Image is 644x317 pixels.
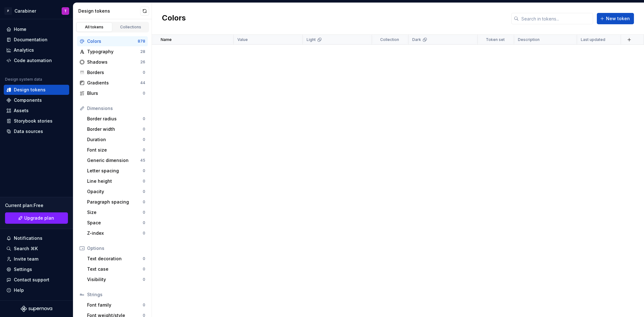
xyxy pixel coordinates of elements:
div: Design tokens [78,8,140,14]
a: Text decoration0 [85,254,148,264]
div: 0 [143,137,145,142]
button: Help [4,285,69,295]
div: 26 [140,60,145,65]
div: Text decoration [87,256,143,262]
div: 0 [143,147,145,153]
a: Border radius0 [85,114,148,124]
div: 0 [143,116,145,121]
div: Design tokens [14,87,46,93]
div: Settings [14,266,32,273]
a: Components [4,95,69,105]
div: Shadows [87,59,140,65]
div: Typography [87,49,140,55]
div: Assets [14,107,29,114]
div: Line height [87,178,143,184]
div: Colors [87,38,138,44]
div: Contact support [14,277,49,283]
a: Paragraph spacing0 [85,197,148,207]
div: Code automation [14,57,52,64]
a: Font family0 [85,300,148,310]
div: Help [14,287,24,293]
a: Z-index0 [85,228,148,238]
div: Documentation [14,37,47,43]
p: Light [307,37,316,42]
a: Visibility0 [85,274,148,285]
div: Font family [87,302,143,308]
p: Collection [380,37,399,42]
a: Letter spacing0 [85,166,148,176]
div: Dimensions [87,105,145,112]
a: Data sources [4,126,69,136]
button: PCarabinerT [1,4,72,18]
div: Invite team [14,256,38,262]
input: Search in tokens... [519,13,593,24]
div: Search ⌘K [14,245,38,252]
a: Line height0 [85,176,148,186]
div: 44 [140,80,145,85]
div: 45 [140,158,145,163]
div: Space [87,220,143,226]
a: Storybook stories [4,116,69,126]
div: Visibility [87,276,143,283]
div: 0 [143,91,145,96]
a: Opacity0 [85,187,148,197]
div: Letter spacing [87,168,143,174]
a: Border width0 [85,124,148,134]
a: Invite team [4,254,69,264]
p: Last updated [581,37,605,42]
div: Duration [87,136,143,143]
div: Analytics [14,47,34,53]
div: T [64,9,67,14]
a: Upgrade plan [5,212,68,224]
a: Colors878 [77,36,148,46]
div: 0 [143,127,145,132]
div: Opacity [87,188,143,195]
a: Typography28 [77,47,148,57]
div: 0 [143,256,145,261]
div: Border width [87,126,143,132]
span: Upgrade plan [24,215,54,221]
div: Size [87,209,143,216]
div: 0 [143,267,145,272]
div: 0 [143,189,145,194]
div: 0 [143,210,145,215]
div: Paragraph spacing [87,199,143,205]
div: Notifications [14,235,42,241]
a: Space0 [85,218,148,228]
div: Current plan : Free [5,202,68,209]
p: Description [518,37,540,42]
div: Home [14,26,26,32]
div: Font size [87,147,143,153]
div: Design system data [5,77,42,82]
div: 0 [143,70,145,75]
a: Font size0 [85,145,148,155]
div: 0 [143,220,145,225]
div: Z-index [87,230,143,236]
div: Collections [115,25,147,30]
div: 0 [143,277,145,282]
div: Strings [87,291,145,298]
svg: Supernova Logo [21,306,52,312]
div: Blurs [87,90,143,96]
div: Components [14,97,42,103]
div: Gradients [87,80,140,86]
button: Notifications [4,233,69,243]
a: Analytics [4,45,69,55]
p: Dark [412,37,421,42]
div: All tokens [79,25,110,30]
div: Carabiner [14,8,36,14]
div: Options [87,245,145,251]
div: Borders [87,69,143,76]
a: Assets [4,106,69,116]
p: Token set [486,37,505,42]
a: Size0 [85,207,148,217]
a: Shadows26 [77,57,148,67]
div: Data sources [14,128,43,135]
span: New token [606,15,630,22]
div: P [4,7,12,15]
a: Gradients44 [77,78,148,88]
div: 28 [140,49,145,54]
div: 0 [143,303,145,308]
div: Border radius [87,116,143,122]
